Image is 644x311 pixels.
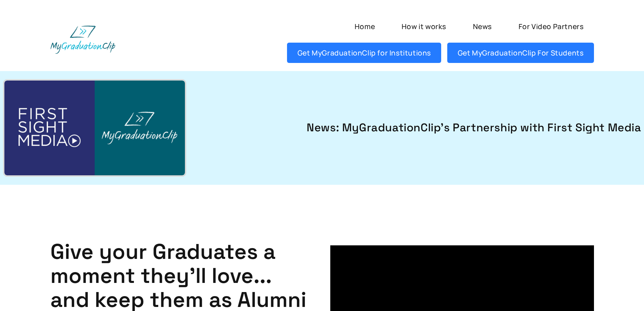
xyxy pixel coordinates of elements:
a: For Video Partners [508,16,594,37]
a: News: MyGraduationClip's Partnership with First Sight Media [202,119,641,136]
a: How it works [391,16,456,37]
a: News [462,16,502,37]
a: Get MyGraduationClip For Students [447,43,594,63]
a: Get MyGraduationClip for Institutions [287,43,441,63]
a: Home [344,16,385,37]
